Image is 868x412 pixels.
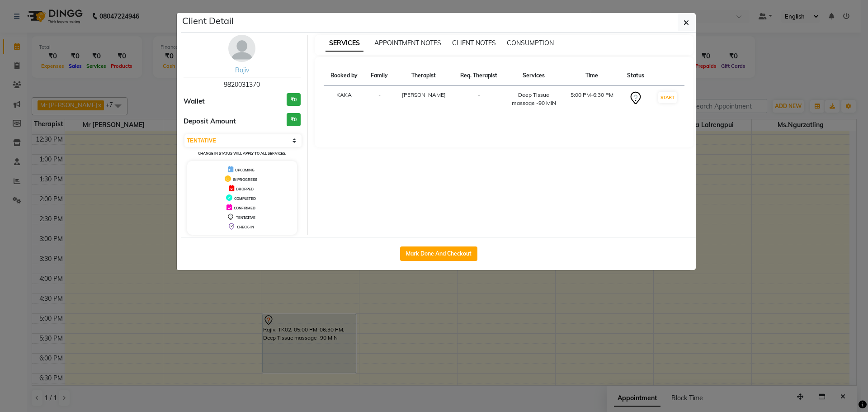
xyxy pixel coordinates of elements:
[325,35,363,52] span: SERVICES
[237,225,254,229] span: CHECK-IN
[374,39,441,47] span: APPOINTMENT NOTES
[563,85,621,113] td: 5:00 PM-6:30 PM
[233,177,257,182] span: IN PROGRESS
[453,85,505,113] td: -
[505,66,563,85] th: Services
[324,66,364,85] th: Booked by
[563,66,621,85] th: Time
[235,66,249,74] a: Rajiv
[510,91,557,107] div: Deep Tissue massage -90 MIN
[224,81,260,89] span: 9820031370
[324,85,364,113] td: KAKA
[234,206,255,210] span: CONFIRMED
[400,246,477,261] button: Mark Done And Checkout
[184,116,236,127] span: Deposit Amount
[364,66,395,85] th: Family
[182,14,234,28] h5: Client Detail
[235,168,255,172] span: UPCOMING
[453,66,505,85] th: Req. Therapist
[364,85,395,113] td: -
[658,92,677,103] button: START
[234,196,256,201] span: COMPLETED
[228,35,255,62] img: avatar
[236,215,255,220] span: TENTATIVE
[236,187,254,191] span: DROPPED
[621,66,651,85] th: Status
[184,96,205,107] span: Wallet
[507,39,554,47] span: CONSUMPTION
[394,66,453,85] th: Therapist
[402,91,446,98] span: [PERSON_NAME]
[287,113,301,126] h3: ₹0
[287,93,301,106] h3: ₹0
[452,39,496,47] span: CLIENT NOTES
[198,151,286,156] small: Change in status will apply to all services.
